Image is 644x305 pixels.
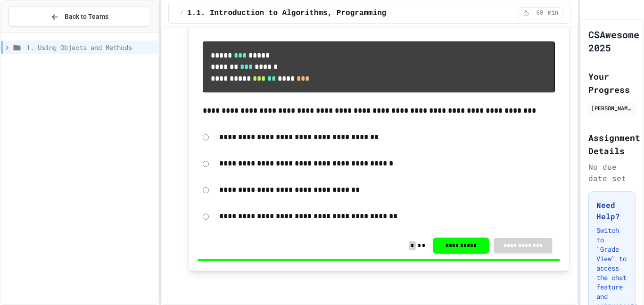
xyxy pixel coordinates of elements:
[180,9,183,17] span: /
[187,8,454,19] span: 1.1. Introduction to Algorithms, Programming, and Compilers
[588,131,636,157] h2: Assignment Details
[596,199,627,222] h3: Need Help?
[65,12,108,22] span: Back to Teams
[588,161,636,184] div: No due date set
[26,42,154,52] span: 1. Using Objects and Methods
[588,70,636,96] h2: Your Progress
[548,9,559,17] span: min
[591,104,633,112] div: [PERSON_NAME]
[532,9,547,17] span: 60
[588,28,639,54] h1: CSAwesome 2025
